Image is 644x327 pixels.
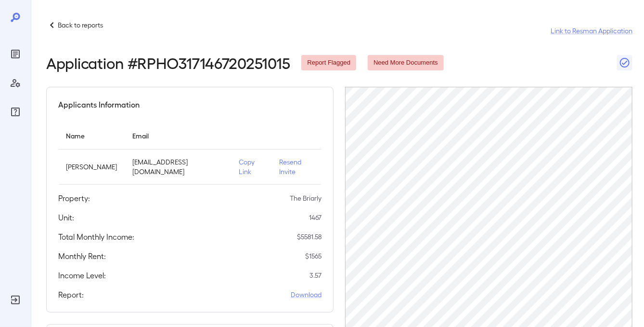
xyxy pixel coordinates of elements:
div: FAQ [8,104,23,120]
h5: Applicants Information [58,99,140,110]
th: Email [125,122,231,150]
h5: Total Monthly Income: [58,231,134,243]
h5: Monthly Rent: [58,250,106,262]
button: Close Report [617,55,632,70]
table: simple table [58,122,322,185]
p: [PERSON_NAME] [66,162,117,172]
span: Need More Documents [368,58,444,68]
h5: Report: [58,289,84,300]
p: 3.57 [309,271,322,280]
p: 1467 [309,213,322,222]
p: Back to reports [58,20,103,30]
div: Log Out [8,292,23,308]
p: The Briarly [290,193,322,203]
p: $ 1565 [305,251,322,261]
a: Download [291,290,322,300]
th: Name [58,122,125,150]
div: Reports [8,46,23,62]
h5: Property: [58,192,90,204]
span: Report Flagged [301,58,356,68]
a: Link to Resman Application [551,26,632,36]
h5: Unit: [58,212,74,223]
div: Manage Users [8,75,23,91]
h2: Application # RPHO317146720251015 [46,54,290,71]
p: Copy Link [239,157,264,177]
p: [EMAIL_ADDRESS][DOMAIN_NAME] [132,157,223,177]
p: $ 5581.58 [297,232,322,242]
h5: Income Level: [58,270,106,281]
p: Resend Invite [280,157,314,177]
